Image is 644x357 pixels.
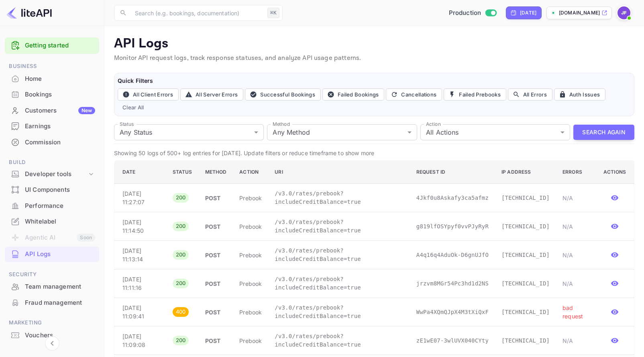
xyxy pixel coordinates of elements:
div: API Logs [25,250,95,259]
div: Vouchers [5,328,99,343]
div: All Actions [420,124,570,140]
label: Action [426,121,441,127]
p: /v3.0/rates/prebook?includeCreditBalance=true [275,304,403,320]
div: UI Components [25,185,95,195]
span: 200 [173,279,189,287]
p: WwPa4XQmQJpX4M3tXiQxF [416,308,489,316]
p: /v3.0/rates/prebook?includeCreditBalance=true [275,218,403,235]
label: Status [120,121,134,127]
a: API Logs [5,246,99,261]
a: Whitelabel [5,214,99,229]
div: Commission [5,135,99,150]
a: Fraud management [5,295,99,310]
div: Home [25,74,95,84]
h6: Quick Filters [118,76,631,85]
span: Marketing [5,318,99,327]
div: Performance [25,201,95,211]
p: N/A [562,251,591,259]
span: Security [5,270,99,279]
div: Team management [25,282,95,291]
img: Jenny Frimer [618,6,630,19]
p: POST [205,251,227,259]
p: prebook [239,279,262,288]
p: prebook [239,308,262,316]
div: Home [5,71,99,87]
span: Production [449,8,481,18]
a: CustomersNew [5,103,99,118]
span: 200 [173,222,189,230]
button: Collapse navigation [45,336,59,351]
button: All Client Errors [118,88,179,101]
p: jrzvm8MGr54Pc3hd1d2NS [416,279,489,288]
div: Getting started [5,37,99,54]
th: Action [233,161,268,184]
div: Performance [5,198,99,214]
div: Commission [25,138,95,147]
p: prebook [239,222,262,231]
button: All Server Errors [180,88,243,101]
p: POST [205,222,227,231]
div: Customers [25,106,95,115]
div: ⌘K [267,8,279,18]
span: 400 [173,308,189,316]
p: Showing 50 logs of 500+ log entries for [DATE]. Update filters or reduce timeframe to show more [114,149,634,157]
div: Whitelabel [25,217,95,226]
span: Build [5,158,99,167]
p: [DOMAIN_NAME] [559,9,600,16]
button: Search Again [573,125,634,140]
a: Earnings [5,119,99,133]
div: Fraud management [5,295,99,311]
p: POST [205,194,227,202]
p: /v3.0/rates/prebook?includeCreditBalance=true [275,246,403,263]
div: API Logs [5,246,99,262]
th: Actions [597,161,634,184]
div: Developer tools [5,167,99,181]
button: Auth Issues [554,88,605,101]
button: Successful Bookings [245,88,321,101]
p: /v3.0/rates/prebook?includeCreditBalance=true [275,189,403,206]
div: Fraud management [25,298,95,308]
p: [DATE] 11:27:07 [122,189,160,206]
p: bad request [562,304,591,320]
p: Monitor API request logs, track response statuses, and analyze API usage patterns. [114,53,634,63]
p: [DATE] 11:09:08 [122,332,160,349]
a: Vouchers [5,328,99,343]
p: POST [205,336,227,345]
p: N/A [562,336,591,345]
a: Team management [5,279,99,294]
button: Clear All [119,102,147,113]
th: Errors [556,161,597,184]
p: [TECHNICAL_ID] [501,336,550,345]
div: CustomersNew [5,103,99,119]
label: Method [273,121,290,127]
button: All Errors [508,88,552,101]
p: [TECHNICAL_ID] [501,194,550,202]
p: 4Jkf0u8Askafy3ca5afmz [416,194,489,202]
div: Any Status [114,124,264,140]
p: zE1wE07-3wlUVX040CYty [416,336,489,345]
input: Search (e.g. bookings, documentation) [130,5,264,21]
p: g819lfOSYpyf0vvPJyRyR [416,222,489,231]
th: Date [114,161,166,184]
span: 200 [173,251,189,259]
p: API Logs [114,36,634,52]
th: Status [166,161,199,184]
span: 200 [173,194,189,202]
th: IP Address [495,161,556,184]
a: Performance [5,198,99,213]
div: Vouchers [25,331,95,340]
button: Failed Prebooks [444,88,506,101]
p: POST [205,279,227,288]
span: 200 [173,336,189,345]
p: prebook [239,251,262,259]
div: Bookings [5,87,99,103]
div: Click to change the date range period [506,6,542,19]
div: UI Components [5,182,99,198]
p: [DATE] 11:09:41 [122,304,160,320]
div: Any Method [267,124,417,140]
a: Home [5,71,99,86]
p: prebook [239,336,262,345]
div: Team management [5,279,99,295]
div: New [78,107,95,114]
a: Getting started [25,41,95,50]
